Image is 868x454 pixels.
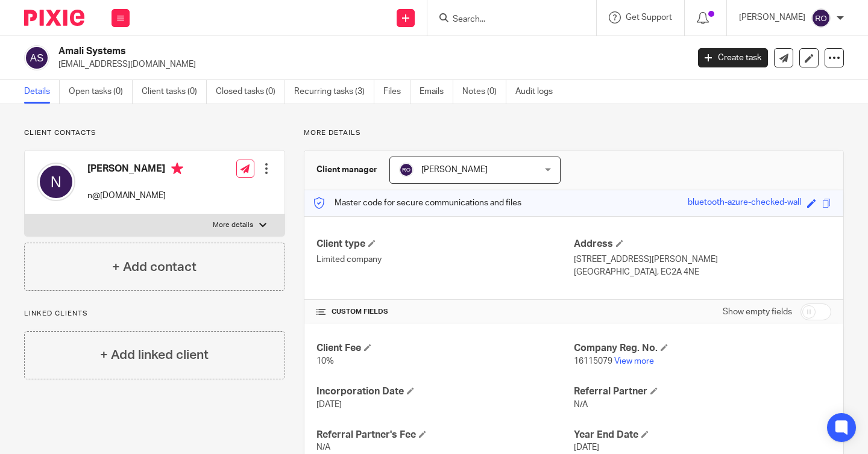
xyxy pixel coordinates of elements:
h4: Client type [316,238,574,250]
p: [PERSON_NAME] [739,11,805,23]
span: [DATE] [316,400,342,409]
span: 10% [316,357,334,365]
a: Details [24,80,60,104]
p: Linked clients [24,309,285,319]
img: svg%3E [24,45,49,70]
label: Show empty fields [723,306,792,318]
i: Primary [171,163,183,175]
h3: Client manager [316,164,377,176]
p: Client contacts [24,128,285,138]
p: [STREET_ADDRESS][PERSON_NAME] [574,253,831,266]
a: Notes (0) [462,80,506,104]
p: More details [304,128,844,138]
h4: Client Fee [316,342,574,355]
h4: Year End Date [574,429,831,441]
span: Get Support [626,13,672,22]
h4: Referral Partner [574,385,831,398]
h4: Incorporation Date [316,385,574,398]
a: Closed tasks (0) [216,80,285,104]
p: More details [213,220,253,230]
p: Master code for secure communications and files [313,197,521,209]
a: Audit logs [515,80,562,104]
p: [GEOGRAPHIC_DATA], EC2A 4NE [574,266,831,278]
h4: [PERSON_NAME] [87,163,183,178]
a: Files [383,80,410,104]
span: [DATE] [574,443,599,452]
span: N/A [574,400,588,409]
p: Limited company [316,253,574,266]
a: Create task [698,48,768,67]
h4: Address [574,238,831,250]
h4: Referral Partner's Fee [316,429,574,441]
span: N/A [316,443,330,452]
img: svg%3E [811,8,831,28]
h4: Company Reg. No. [574,342,831,355]
a: Emails [420,80,453,104]
span: [PERSON_NAME] [421,166,488,174]
p: n@[DOMAIN_NAME] [87,190,183,202]
p: [EMAIL_ADDRESS][DOMAIN_NAME] [58,58,680,70]
span: 16115079 [574,357,612,365]
a: Open tasks (0) [69,80,133,104]
a: View more [614,357,654,365]
img: svg%3E [37,163,75,201]
img: Pixie [24,10,84,26]
a: Recurring tasks (3) [294,80,374,104]
h4: CUSTOM FIELDS [316,307,574,317]
h4: + Add linked client [100,346,209,364]
h2: Amali Systems [58,45,556,58]
div: bluetooth-azure-checked-wall [688,196,801,210]
a: Client tasks (0) [142,80,207,104]
input: Search [451,14,560,25]
img: svg%3E [399,163,414,177]
h4: + Add contact [112,258,197,276]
